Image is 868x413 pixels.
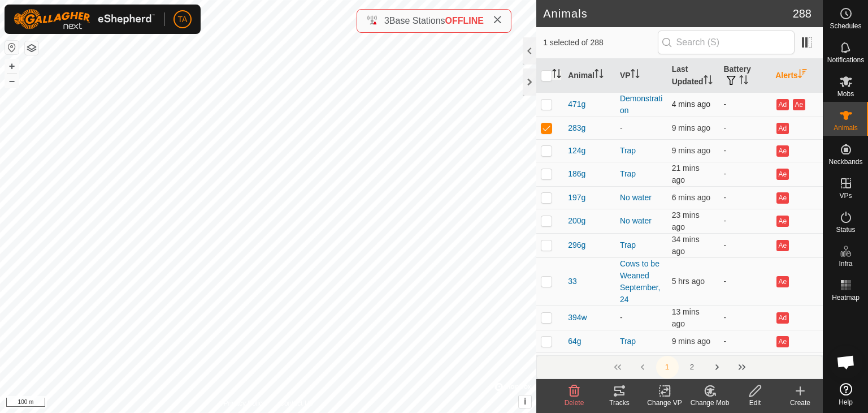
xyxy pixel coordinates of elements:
span: 197g [568,192,585,204]
a: Trap [620,146,636,155]
td: - [719,233,771,257]
a: Help [823,378,868,410]
button: – [5,74,19,88]
div: Create [778,398,823,408]
td: - [719,139,771,162]
p-sorticon: Activate to sort [798,71,807,80]
td: - [719,92,771,117]
a: Demonstration [620,94,662,115]
span: Infra [839,260,852,267]
th: Alerts [771,59,823,93]
div: Tracks [597,398,642,408]
th: Battery [719,59,771,93]
span: 288 [793,5,811,22]
span: 26 Sept 2025, 6:52 am [672,146,710,155]
button: Ae [776,145,789,157]
span: 26 Sept 2025, 1:40 am [672,277,705,286]
span: 186g [568,168,585,180]
button: Map Layers [25,41,38,55]
span: TA [178,14,188,25]
h2: Animals [543,7,793,20]
button: Ae [776,192,789,204]
td: - [719,257,771,306]
div: Change Mob [687,398,732,408]
button: i [519,395,531,408]
p-sorticon: Activate to sort [739,77,748,86]
span: 283g [568,122,585,134]
div: Edit [732,398,778,408]
td: - [719,117,771,139]
td: - [771,352,823,389]
a: Privacy Policy [224,398,266,408]
p-sorticon: Activate to sort [631,71,640,80]
span: i [524,397,526,406]
span: 394w [568,312,587,324]
button: Ae [776,336,789,347]
span: 26 Sept 2025, 6:52 am [672,337,710,346]
span: 124g [568,145,585,157]
span: Animals [834,124,858,131]
span: 1 selected of 288 [543,37,657,49]
span: 296g [568,239,585,251]
th: Last Updated [667,59,719,93]
button: 1 [656,356,679,378]
button: Ae [776,276,789,287]
th: VP [615,59,667,93]
span: OFFLINE [445,16,484,25]
span: VPs [839,192,852,199]
span: 471g [568,98,585,110]
app-display-virtual-paddock-transition: - [620,123,623,132]
p-sorticon: Activate to sort [552,71,561,80]
td: - [719,209,771,233]
div: Change VP [642,398,687,408]
span: Base Stations [389,16,445,25]
span: Mobs [837,91,854,97]
span: 33 [568,276,577,287]
a: No water [620,216,652,225]
a: Trap [620,240,636,249]
app-display-virtual-paddock-transition: - [620,313,623,322]
button: Last Page [731,356,753,378]
span: Neckbands [828,158,862,165]
span: 64g [568,335,581,347]
td: - [719,330,771,352]
td: - [719,162,771,186]
button: Ad [776,123,789,134]
a: Trap [620,337,636,346]
span: Status [836,226,855,233]
a: No water [620,193,652,202]
button: Ad [776,312,789,324]
button: Reset Map [5,41,19,54]
span: Notifications [827,57,864,63]
span: Delete [565,399,584,407]
button: Ae [776,169,789,180]
td: - [719,186,771,209]
p-sorticon: Activate to sort [704,77,713,86]
img: Gallagher Logo [14,9,155,29]
span: 26 Sept 2025, 6:38 am [672,210,700,231]
span: 26 Sept 2025, 6:57 am [672,100,710,109]
th: Animal [563,59,615,93]
button: + [5,59,19,73]
button: 2 [681,356,704,378]
span: 3 [384,16,389,25]
td: - [719,352,771,389]
button: Ae [776,216,789,227]
input: Search (S) [658,31,795,54]
span: 26 Sept 2025, 6:53 am [672,123,710,132]
span: 26 Sept 2025, 6:49 am [672,307,700,328]
button: Ad [776,99,789,110]
p-sorticon: Activate to sort [594,71,604,80]
span: Help [839,399,853,406]
span: 26 Sept 2025, 6:28 am [672,235,700,256]
button: Ae [776,240,789,251]
a: Contact Us [279,398,313,408]
span: 26 Sept 2025, 6:56 am [672,193,710,202]
span: Schedules [830,23,861,29]
a: To [PERSON_NAME] [620,354,660,387]
a: Cows to be Weaned September, 24 [620,259,661,304]
span: 200g [568,215,585,227]
span: 26 Sept 2025, 6:40 am [672,164,700,184]
a: Trap [620,169,636,178]
span: Heatmap [832,294,860,301]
